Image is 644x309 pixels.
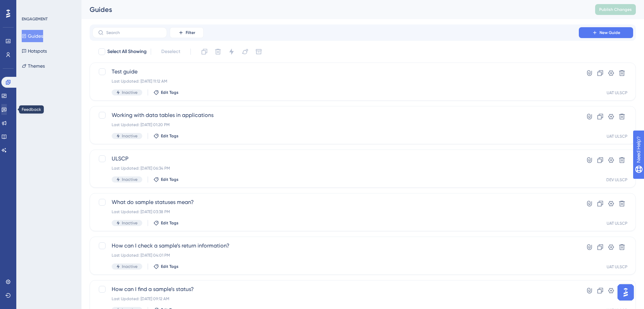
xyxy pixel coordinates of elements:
[153,177,179,182] button: Edit Tags
[112,122,559,127] div: Last Updated: [DATE] 01:20 PM
[22,45,47,57] button: Hotspots
[595,4,636,15] button: Publish Changes
[112,79,559,84] div: Last Updated: [DATE] 11:12 AM
[112,111,559,119] span: Working with data tables in applications
[607,134,627,139] div: UAT ULSCP
[153,90,179,95] button: Edit Tags
[161,220,179,226] span: Edit Tags
[122,133,137,139] span: Inactive
[122,90,137,95] span: Inactive
[122,264,137,269] span: Inactive
[161,264,179,269] span: Edit Tags
[161,48,180,56] span: Deselect
[607,90,627,96] div: UAT ULSCP
[112,166,559,171] div: Last Updated: [DATE] 06:34 PM
[161,133,179,139] span: Edit Tags
[153,220,179,226] button: Edit Tags
[22,30,43,42] button: Guides
[112,68,559,76] span: Test guide
[161,90,179,95] span: Edit Tags
[122,177,137,182] span: Inactive
[22,16,48,22] div: ENGAGEMENT
[607,264,627,270] div: UAT ULSCP
[90,5,578,14] div: Guides
[615,282,636,303] iframe: UserGuiding AI Assistant Launcher
[607,221,627,226] div: UAT ULSCP
[600,30,620,35] span: New Guide
[112,242,559,250] span: How can I check a sample’s return information?
[579,27,633,38] button: New Guide
[122,220,137,226] span: Inactive
[112,253,559,258] div: Last Updated: [DATE] 04:01 PM
[155,46,186,58] button: Deselect
[112,296,559,302] div: Last Updated: [DATE] 09:12 AM
[16,2,42,10] span: Need Help?
[186,30,195,35] span: Filter
[161,177,179,182] span: Edit Tags
[112,198,559,206] span: What do sample statuses mean?
[599,7,632,12] span: Publish Changes
[153,264,179,269] button: Edit Tags
[22,60,45,72] button: Themes
[107,48,147,56] span: Select All Showing
[112,155,559,163] span: ULSCP
[606,177,627,183] div: DEV ULSCP
[170,27,204,38] button: Filter
[112,209,559,214] div: Last Updated: [DATE] 03:38 PM
[153,133,179,139] button: Edit Tags
[106,30,161,35] input: Search
[112,285,559,293] span: How can I find a sample’s status?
